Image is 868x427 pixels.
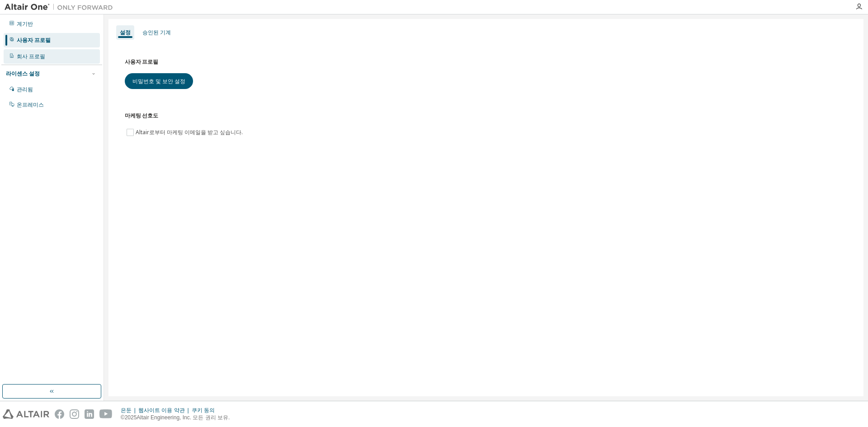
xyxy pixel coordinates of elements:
font: 마케팅 선호도 [125,112,158,119]
button: 비밀번호 및 보안 설정 [125,73,193,89]
img: 알타이르 원 [5,3,118,12]
font: 승인된 기계 [142,29,171,36]
font: 쿠키 동의 [192,407,215,413]
font: 은둔 [121,407,132,413]
font: 회사 프로필 [17,53,45,60]
font: 계기반 [17,21,33,27]
font: 사용자 프로필 [125,58,158,65]
font: 사용자 프로필 [17,37,51,43]
font: 2025 [125,414,137,421]
img: youtube.svg [99,409,113,419]
font: Altair로부터 마케팅 이메일을 받고 싶습니다. [136,128,243,136]
img: facebook.svg [55,409,64,419]
font: 관리됨 [17,86,33,93]
font: 웹사이트 이용 약관 [138,407,185,413]
img: altair_logo.svg [3,409,49,419]
font: 라이센스 설정 [6,70,40,77]
font: © [121,414,125,421]
font: 비밀번호 및 보안 설정 [132,77,185,85]
font: Altair Engineering, Inc. 모든 권리 보유. [137,414,230,421]
img: instagram.svg [70,409,79,419]
font: 설정 [120,29,131,36]
img: linkedin.svg [85,409,94,419]
font: 온프레미스 [17,102,44,108]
